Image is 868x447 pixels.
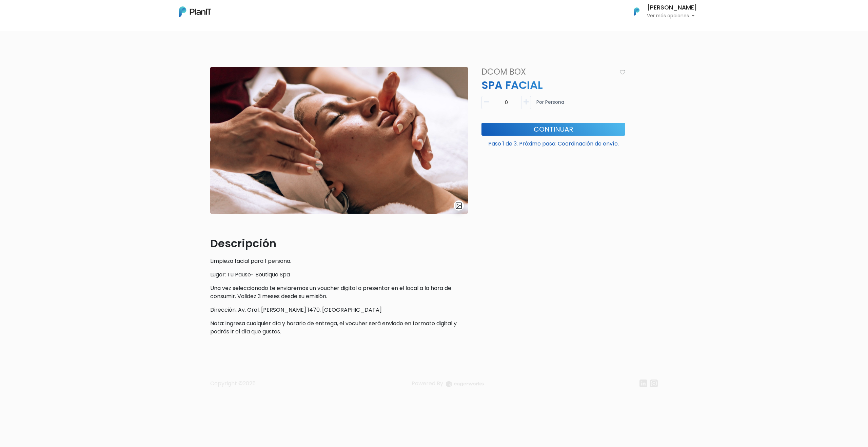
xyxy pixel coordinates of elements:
span: translation missing: es.layouts.footer.powered_by [412,380,443,387]
img: gallery-light [455,202,463,210]
p: Dirección: Av. Gral. [PERSON_NAME] 1470, [GEOGRAPHIC_DATA] [210,306,468,314]
button: PlanIt Logo [PERSON_NAME] Ver más opciones [625,3,697,20]
img: PlanIt Logo [179,6,211,17]
h4: Dcom Box [477,67,617,77]
button: Continuar [481,123,625,136]
img: PlanIt Logo [629,4,644,19]
p: Lugar: Tu Pause- Boutique Spa [210,271,468,279]
p: Limpieza facial para 1 persona. [210,257,468,265]
img: heart_icon [620,70,625,75]
p: Por Persona [536,99,564,112]
a: Powered By [412,380,484,393]
img: linkedin-cc7d2dbb1a16aff8e18f147ffe980d30ddd5d9e01409788280e63c91fc390ff4.svg [639,380,647,387]
p: Paso 1 de 3. Próximo paso: Coordinación de envío. [481,137,625,148]
p: Descripción [210,235,468,252]
p: Una vez seleccionado te enviaremos un voucher digital a presentar en el local a la hora de consum... [210,284,468,300]
img: instagram-7ba2a2629254302ec2a9470e65da5de918c9f3c9a63008f8abed3140a32961bf.svg [650,380,658,387]
img: logo_eagerworks-044938b0bf012b96b195e05891a56339191180c2d98ce7df62ca656130a436fa.svg [446,381,484,387]
p: SPA FACIAL [477,77,629,93]
h6: [PERSON_NAME] [647,5,697,11]
p: Ver más opciones [647,14,697,18]
p: Copyright ©2025 [210,380,256,393]
img: 2AAA59ED-4AB8-4286-ADA8-D238202BF1A2.jpeg [210,67,468,214]
p: Nota: ingresa cualquier día y horario de entrega, el vocuher será enviado en formato digital y po... [210,319,468,336]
